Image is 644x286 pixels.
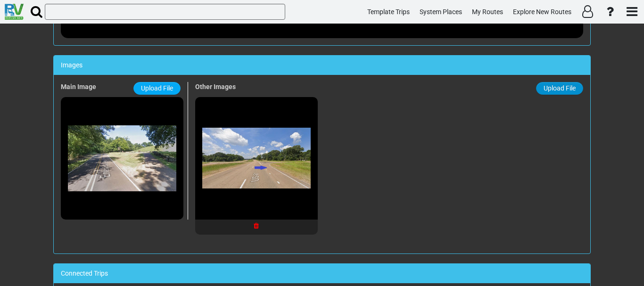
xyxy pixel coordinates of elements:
label: Other Images [195,82,236,91]
span: Template Trips [367,8,410,16]
span: Explore New Routes [513,8,571,16]
span: System Places [420,8,462,16]
label: Main Image [61,82,96,91]
div: Images [54,56,590,75]
div: Connected Trips [54,264,590,283]
img: RvPlanetLogo.png [5,4,24,20]
span: My Routes [472,8,503,16]
a: System Places [415,3,466,21]
img: emerald%20mound1_id-9423_sec_f61d.jpg [202,128,311,188]
img: ProtectedImage.aspx [68,125,176,191]
a: Template Trips [363,3,414,21]
a: Explore New Routes [509,3,576,21]
a: My Routes [468,3,507,21]
span: Upload File [141,84,173,92]
span: Upload File [544,84,576,92]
